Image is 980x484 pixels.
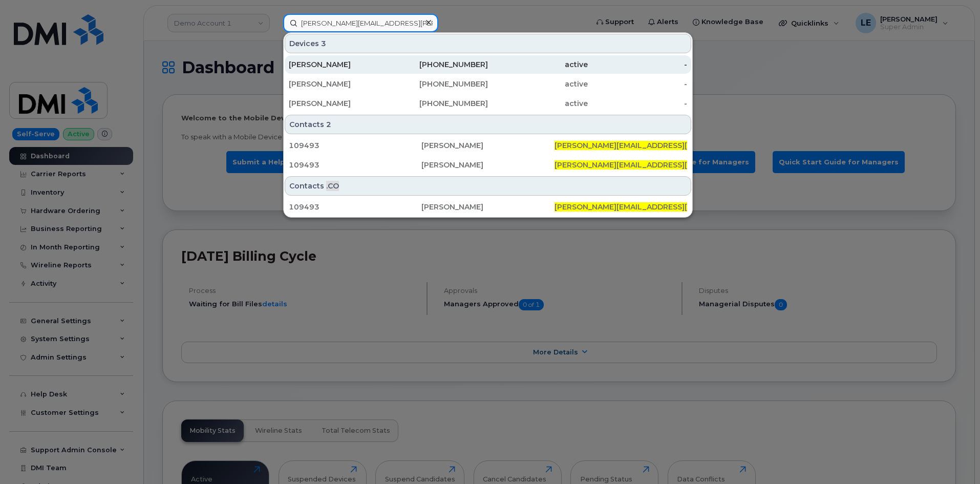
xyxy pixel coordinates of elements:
[285,34,691,53] div: Devices
[285,156,691,174] a: 109493[PERSON_NAME][PERSON_NAME][EMAIL_ADDRESS][PERSON_NAME][PERSON_NAME][DOMAIN_NAME]
[421,160,554,170] div: [PERSON_NAME]
[285,115,691,134] div: Contacts
[588,98,688,109] div: -
[285,198,691,216] a: 109493[PERSON_NAME][PERSON_NAME][EMAIL_ADDRESS][PERSON_NAME][PERSON_NAME][DOMAIN_NAME]
[285,176,691,196] div: Contacts
[488,79,588,89] div: active
[289,59,389,70] div: [PERSON_NAME]
[289,160,421,170] div: 109493
[588,79,688,89] div: -
[555,160,870,170] span: [PERSON_NAME][EMAIL_ADDRESS][PERSON_NAME][PERSON_NAME][DOMAIN_NAME]
[421,140,554,151] div: [PERSON_NAME]
[555,202,870,212] span: [PERSON_NAME][EMAIL_ADDRESS][PERSON_NAME][PERSON_NAME][DOMAIN_NAME]
[285,136,691,155] a: 109493[PERSON_NAME][PERSON_NAME][EMAIL_ADDRESS][PERSON_NAME][PERSON_NAME][DOMAIN_NAME]
[321,38,326,49] span: 3
[289,98,389,109] div: [PERSON_NAME]
[289,202,421,212] div: 109493
[326,119,331,130] span: 2
[285,55,691,74] a: [PERSON_NAME][PHONE_NUMBER]active-
[588,59,688,70] div: -
[421,202,554,212] div: [PERSON_NAME]
[285,75,691,93] a: [PERSON_NAME][PHONE_NUMBER]active-
[555,141,870,150] span: [PERSON_NAME][EMAIL_ADDRESS][PERSON_NAME][PERSON_NAME][DOMAIN_NAME]
[326,181,339,191] span: .CO
[488,98,588,109] div: active
[488,59,588,70] div: active
[389,98,488,109] div: [PHONE_NUMBER]
[289,79,389,89] div: [PERSON_NAME]
[289,140,421,151] div: 109493
[389,79,488,89] div: [PHONE_NUMBER]
[389,59,488,70] div: [PHONE_NUMBER]
[285,94,691,113] a: [PERSON_NAME][PHONE_NUMBER]active-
